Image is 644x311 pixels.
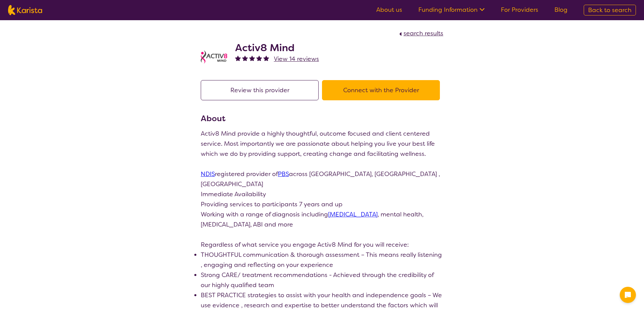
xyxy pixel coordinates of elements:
[235,42,319,54] h2: Activ8 Mind
[8,5,42,15] img: Karista logo
[201,209,443,230] p: Working with a range of diagnosis including , mental health, [MEDICAL_DATA], ABI and more
[201,86,322,94] a: Review this provider
[554,6,568,14] a: Blog
[201,170,215,178] a: NDIS
[201,250,443,270] li: THOUGHTFUL communication & thorough assessment – This means really listening , engaging and refle...
[201,189,443,199] p: Immediate Availability
[274,54,319,64] a: View 14 reviews
[263,55,269,61] img: fullstar
[322,86,443,94] a: Connect with the Provider
[274,55,319,63] span: View 14 reviews
[278,170,289,178] a: PBS
[201,43,228,70] img: njs6l4djehaznhephjcg.jpg
[201,112,443,125] h3: About
[328,210,378,218] a: [MEDICAL_DATA]
[404,29,443,37] span: search results
[322,80,440,100] button: Connect with the Provider
[201,169,443,189] p: registered provider of across [GEOGRAPHIC_DATA], [GEOGRAPHIC_DATA] , [GEOGRAPHIC_DATA]
[397,29,443,37] a: search results
[201,270,443,290] li: Strong CARE/ treatment recommendations - Achieved through the credibility of our highly qualified...
[256,55,262,61] img: fullstar
[201,199,443,209] p: Providing services to participants 7 years and up
[588,6,632,14] span: Back to search
[201,240,443,250] p: Regardless of what service you engage Activ8 Mind for you will receive:
[501,6,538,14] a: For Providers
[249,55,255,61] img: fullstar
[418,6,485,14] a: Funding Information
[201,80,319,100] button: Review this provider
[376,6,402,14] a: About us
[242,55,248,61] img: fullstar
[584,5,636,15] a: Back to search
[201,129,443,159] p: Activ8 Mind provide a highly thoughtful, outcome focused and client centered service. Most import...
[235,55,241,61] img: fullstar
